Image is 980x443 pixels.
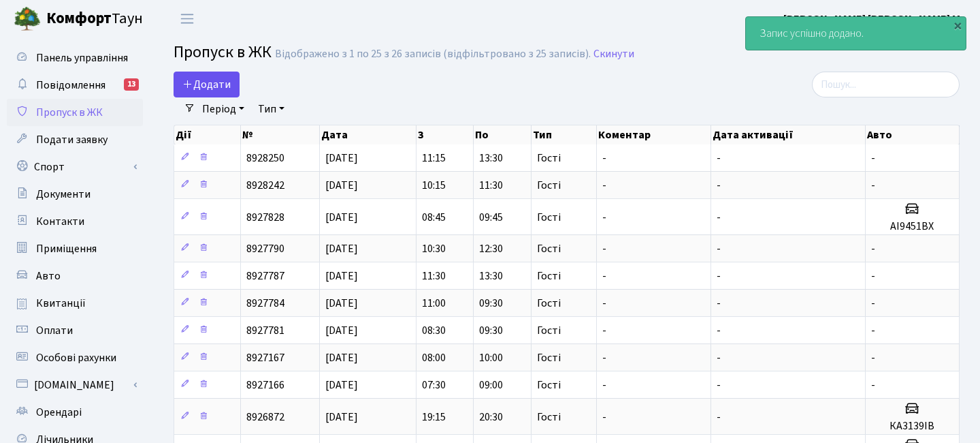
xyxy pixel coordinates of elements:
[602,378,606,393] span: -
[602,241,606,256] span: -
[717,269,721,284] span: -
[783,12,964,27] b: [PERSON_NAME] [PERSON_NAME] М.
[717,178,721,193] span: -
[246,378,284,393] span: 8927166
[602,210,606,225] span: -
[871,350,875,365] span: -
[197,97,250,121] a: Період
[422,378,446,393] span: 07:30
[241,125,320,144] th: №
[7,99,143,126] a: Пропуск в ЖК
[246,410,284,425] span: 8926872
[422,323,446,338] span: 08:30
[746,17,966,50] div: Запис успішно додано.
[422,269,446,284] span: 11:30
[479,269,503,284] span: 13:30
[479,241,503,256] span: 12:30
[422,210,446,225] span: 08:45
[812,72,960,97] input: Пошук...
[246,178,284,193] span: 8928242
[602,151,606,166] span: -
[36,241,97,256] span: Приміщення
[7,344,143,371] a: Особові рахунки
[602,323,606,338] span: -
[422,410,446,425] span: 19:15
[36,105,103,120] span: Пропуск в ЖК
[479,323,503,338] span: 09:30
[246,241,284,256] span: 8927790
[36,405,82,420] span: Орендарі
[7,371,143,399] a: [DOMAIN_NAME]
[36,350,116,365] span: Особові рахунки
[246,323,284,338] span: 8927781
[174,40,272,64] span: Пропуск в ЖК
[871,296,875,311] span: -
[36,269,61,284] span: Авто
[325,151,358,166] span: [DATE]
[7,290,143,317] a: Квитанції
[479,210,503,225] span: 09:45
[246,296,284,311] span: 8927784
[325,210,358,225] span: [DATE]
[325,378,358,393] span: [DATE]
[325,178,358,193] span: [DATE]
[871,151,875,166] span: -
[537,153,561,164] span: Гості
[871,178,875,193] span: -
[36,50,128,65] span: Панель управління
[170,7,204,30] button: Переключити навігацію
[871,420,953,433] h5: КА3139ІВ
[46,7,112,29] b: Комфорт
[593,48,634,61] a: Скинути
[246,151,284,166] span: 8928250
[532,125,597,144] th: Тип
[537,298,561,309] span: Гості
[416,125,474,144] th: З
[325,323,358,338] span: [DATE]
[537,271,561,281] span: Гості
[182,77,231,92] span: Додати
[325,410,358,425] span: [DATE]
[7,317,143,344] a: Оплати
[7,235,143,262] a: Приміщення
[597,125,711,144] th: Коментар
[174,72,240,97] a: Додати
[36,132,108,147] span: Подати заявку
[783,11,964,27] a: [PERSON_NAME] [PERSON_NAME] М.
[246,269,284,284] span: 8927787
[36,187,91,202] span: Документи
[14,5,41,33] img: logo.png
[479,410,503,425] span: 20:30
[537,412,561,423] span: Гості
[537,380,561,391] span: Гості
[7,126,143,153] a: Подати заявку
[537,325,561,336] span: Гості
[422,350,446,365] span: 08:00
[717,296,721,311] span: -
[717,151,721,166] span: -
[871,241,875,256] span: -
[246,350,284,365] span: 8927167
[325,296,358,311] span: [DATE]
[7,72,143,99] a: Повідомлення13
[422,241,446,256] span: 10:30
[871,269,875,284] span: -
[325,241,358,256] span: [DATE]
[36,78,105,93] span: Повідомлення
[479,350,503,365] span: 10:00
[602,269,606,284] span: -
[717,210,721,225] span: -
[36,296,86,311] span: Квитанції
[422,151,446,166] span: 11:15
[537,352,561,363] span: Гості
[7,153,143,181] a: Спорт
[717,241,721,256] span: -
[36,323,73,338] span: Оплати
[422,178,446,193] span: 10:15
[7,208,143,235] a: Контакти
[36,214,84,229] span: Контакти
[7,262,143,290] a: Авто
[602,296,606,311] span: -
[537,212,561,223] span: Гості
[474,125,532,144] th: По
